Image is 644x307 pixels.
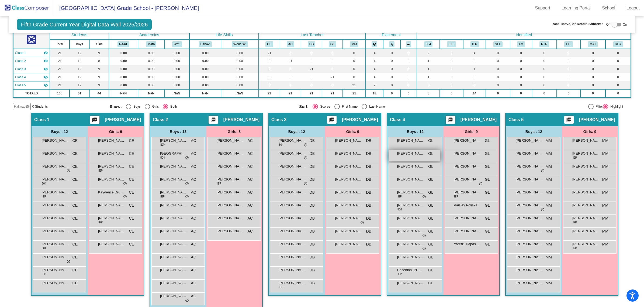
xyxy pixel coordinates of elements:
td: 0 [322,49,343,57]
div: Girls: 9 [88,126,144,137]
button: Math [146,41,156,47]
td: 0 [383,81,400,89]
td: 0.00 [221,65,259,73]
span: DB [310,151,315,156]
span: [PERSON_NAME] [335,151,362,156]
td: TOTALS [13,89,50,97]
td: 105 [50,89,70,97]
button: DB [308,41,315,47]
mat-radio-group: Select an option [299,104,484,109]
mat-icon: visibility [44,67,48,71]
td: 0 [532,65,557,73]
span: CE [72,151,78,156]
td: 21 [322,73,343,81]
span: MM [546,138,552,144]
td: 0 [259,65,280,73]
td: 0 [400,49,417,57]
button: 504 [424,41,433,47]
th: Life Skills [189,30,259,40]
div: Girls: 9 [562,126,618,137]
td: 0 [557,73,580,81]
span: [GEOGRAPHIC_DATA] Grade School - [PERSON_NAME] [54,4,199,12]
span: Class 1 [34,117,49,122]
td: 0 [440,89,463,97]
div: Filter [594,104,603,109]
div: Girls: 9 [325,126,381,137]
span: [PERSON_NAME] [217,138,244,143]
td: 0 [580,49,605,57]
td: 0 [605,65,631,73]
th: Keep away students [366,40,383,49]
span: [PERSON_NAME] [105,117,141,122]
td: 0.00 [138,57,164,65]
td: 2 [417,49,440,57]
span: On [623,22,627,27]
td: 12 [70,49,90,57]
td: 8 [90,57,109,65]
td: 0 [510,57,532,65]
td: 9 [90,49,109,57]
td: 21 [343,81,366,89]
td: 0 [440,65,463,73]
th: Amanda Carnrike [280,40,301,49]
td: 13 [70,57,90,65]
th: Academics [109,30,189,40]
th: Keep with students [383,40,400,49]
span: [PERSON_NAME] [516,138,543,143]
span: Class 2 [153,117,168,122]
th: Boys [70,40,90,49]
td: 21 [259,89,280,97]
button: Print Students Details [446,116,455,124]
td: 9 [90,65,109,73]
mat-icon: visibility [44,83,48,87]
td: 0 [486,57,510,65]
th: Girls [90,40,109,49]
div: Girls: 8 [206,126,262,137]
span: [GEOGRAPHIC_DATA] [160,151,187,156]
button: CE [265,41,273,47]
td: 0 [557,57,580,65]
button: Behav. [199,41,212,47]
span: AC [191,138,196,144]
td: 0 [383,57,400,65]
td: 0 [510,89,532,97]
button: PTR [539,41,549,47]
mat-icon: visibility [44,75,48,79]
td: 0 [532,57,557,65]
td: 0 [280,49,301,57]
td: 0 [605,73,631,81]
span: [PERSON_NAME] [98,151,125,156]
td: 21 [280,89,301,97]
mat-icon: picture_as_pdf [447,117,453,125]
span: Fifth Grade Current Year Digital Data Wall 2025/2026 [17,19,152,30]
td: 0.00 [164,57,189,65]
td: 0 [486,73,510,81]
td: 0 [322,57,343,65]
span: GL [428,138,433,144]
div: Boys : 12 [387,126,443,137]
td: 0 [259,57,280,65]
td: 0.00 [189,65,221,73]
td: 1 [417,73,440,81]
td: 0 [343,65,366,73]
td: 3 [463,73,486,81]
td: 0 [605,49,631,57]
th: Reading Intervention [605,40,631,49]
span: CE [129,151,134,156]
td: 0.00 [221,57,259,65]
th: 504 Plan [417,40,440,49]
td: 0.00 [138,73,164,81]
th: English Language Learner [440,40,463,49]
button: Writ. [172,41,182,47]
td: 0 [440,81,463,89]
span: Class 3 [271,117,286,122]
button: Read. [117,41,129,47]
td: 4 [463,49,486,57]
th: Advanced Math [510,40,532,49]
td: 0.00 [109,49,138,57]
td: 0.00 [189,73,221,81]
span: [PERSON_NAME] [342,117,378,122]
td: 0 [557,65,580,73]
td: 0.00 [138,65,164,73]
td: 3 [463,81,486,89]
